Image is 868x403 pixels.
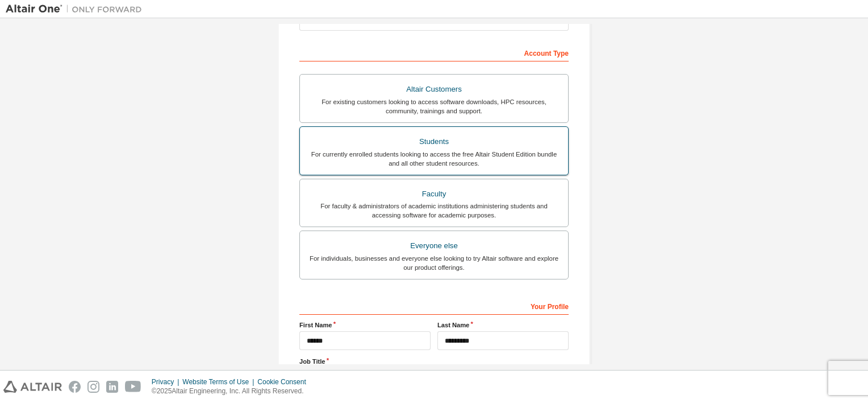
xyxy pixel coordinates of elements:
[307,238,561,254] div: Everyone else
[87,381,99,393] img: instagram.svg
[307,186,561,202] div: Faculty
[182,377,257,386] div: Website Terms of Use
[106,381,118,393] img: linkedin.svg
[69,381,81,393] img: facebook.svg
[152,386,313,396] p: © 2025 Altair Engineering, Inc. All Rights Reserved.
[299,357,569,366] label: Job Title
[437,320,569,330] label: Last Name
[125,381,141,393] img: youtube.svg
[299,297,569,315] div: Your Profile
[3,381,62,393] img: altair_logo.svg
[307,254,561,272] div: For individuals, businesses and everyone else looking to try Altair software and explore our prod...
[152,377,182,386] div: Privacy
[299,43,569,61] div: Account Type
[6,3,148,15] img: Altair One
[299,320,431,330] label: First Name
[307,81,561,97] div: Altair Customers
[307,134,561,150] div: Students
[257,377,312,386] div: Cookie Consent
[307,201,561,220] div: For faculty & administrators of academic institutions administering students and accessing softwa...
[307,97,561,116] div: For existing customers looking to access software downloads, HPC resources, community, trainings ...
[307,150,561,168] div: For currently enrolled students looking to access the free Altair Student Edition bundle and all ...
